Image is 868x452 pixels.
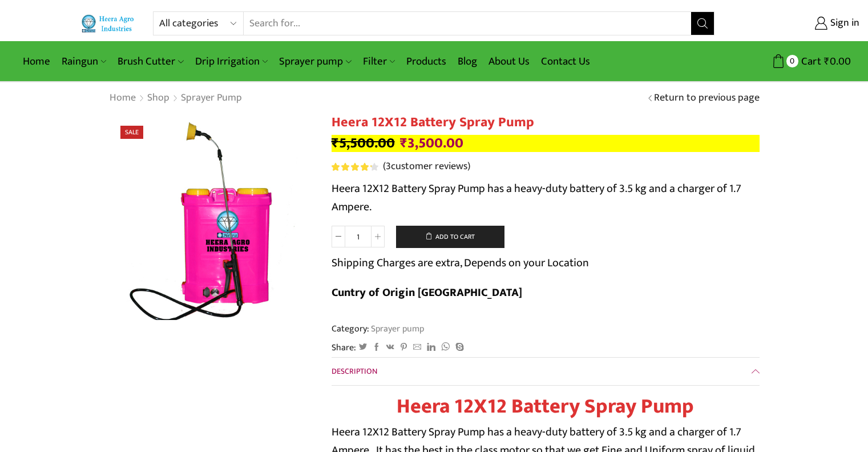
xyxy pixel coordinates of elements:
[786,55,798,67] span: 0
[332,163,372,171] span: Rated out of 5 based on customer ratings
[397,389,694,423] strong: Heera 12X12 Battery Spray Pump
[332,365,377,378] span: Description
[357,48,401,75] a: Filter
[273,48,357,75] a: Sprayer pump
[120,126,143,139] span: Sale
[244,12,692,35] input: Search for...
[147,91,170,106] a: Shop
[332,322,424,335] span: Category:
[798,54,821,69] span: Cart
[691,12,714,35] button: Search button
[332,163,380,171] span: 3
[383,159,470,174] a: (3customer reviews)
[56,48,112,75] a: Raingun
[400,131,407,155] span: ₹
[332,131,395,155] bdi: 5,500.00
[109,114,314,320] img: Heera 12X8 Batry Spear Pum Pink
[332,283,522,302] b: Cuntry of Origin [GEOGRAPHIC_DATA]
[726,51,851,72] a: 0 Cart ₹0.00
[332,254,589,272] p: Shipping Charges are extra, Depends on your Location
[400,131,463,155] bdi: 3,500.00
[189,48,273,75] a: Drip Irrigation
[180,91,243,106] a: Sprayer pump
[654,91,760,106] a: Return to previous page
[332,358,760,385] a: Description
[396,226,504,249] button: Add to cart
[535,48,596,75] a: Contact Us
[332,114,760,131] h1: Heera 12X12 Battery Spray Pump
[401,48,452,75] a: Products
[732,13,859,34] a: Sign in
[332,179,760,216] p: Heera 12X12 Battery Spray Pump has a heavy-duty battery of 3.5 kg and a charger of 1.7 Ampere.
[332,131,339,155] span: ₹
[386,158,391,175] span: 3
[17,48,56,75] a: Home
[332,163,378,171] div: Rated 4.33 out of 5
[483,48,535,75] a: About Us
[109,91,243,106] nav: Breadcrumb
[345,226,371,247] input: Product quantity
[827,16,859,31] span: Sign in
[824,53,830,70] span: ₹
[452,48,483,75] a: Blog
[109,91,136,106] a: Home
[332,341,356,354] span: Share:
[369,321,424,336] a: Sprayer pump
[824,53,851,70] bdi: 0.00
[112,48,189,75] a: Brush Cutter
